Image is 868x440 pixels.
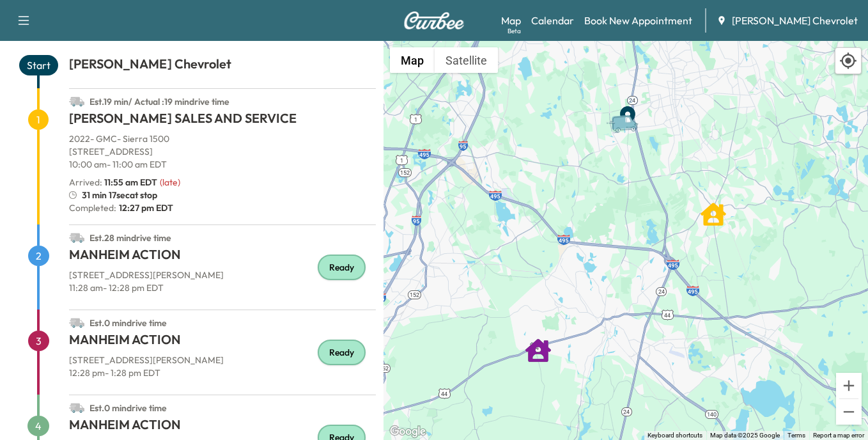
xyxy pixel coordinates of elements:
[69,176,157,189] p: Arrived :
[28,109,49,130] span: 1
[69,354,376,366] p: [STREET_ADDRESS][PERSON_NAME]
[836,373,862,398] button: Zoom in
[732,13,858,28] span: [PERSON_NAME] Chevrolet
[318,255,366,280] div: Ready
[531,13,574,28] a: Calendar
[605,101,650,123] gmp-advanced-marker: Van
[69,158,376,171] p: 10:00 am - 11:00 am EDT
[710,432,780,439] span: Map data ©2025 Google
[390,47,435,73] button: Show street map
[69,55,376,78] h1: [PERSON_NAME] Chevrolet
[69,269,376,281] p: [STREET_ADDRESS][PERSON_NAME]
[701,195,726,221] gmp-advanced-marker: LABELLE SALES AND SERVICE
[89,96,229,107] span: Est. 19 min / Actual : 19 min drive time
[89,317,167,329] span: Est. 0 min drive time
[89,402,167,414] span: Est. 0 min drive time
[69,201,376,214] p: Completed:
[27,416,49,436] span: 4
[508,26,521,36] div: Beta
[835,47,862,74] div: Recenter map
[813,432,864,439] a: Report a map error
[836,399,862,425] button: Zoom out
[387,423,429,440] a: Open this area in Google Maps (opens a new window)
[501,13,521,28] a: MapBeta
[318,340,366,365] div: Ready
[28,246,49,266] span: 2
[403,12,465,29] img: Curbee Logo
[435,47,498,73] button: Show satellite imagery
[160,177,180,188] span: ( late )
[69,132,376,145] p: 2022 - GMC - Sierra 1500
[615,98,640,123] gmp-advanced-marker: End Point
[387,423,429,440] img: Google
[787,432,805,439] a: Terms (opens in new tab)
[69,145,376,158] p: [STREET_ADDRESS]
[584,13,692,28] a: Book New Appointment
[116,201,173,214] span: 12:27 pm EDT
[82,189,157,201] span: 31 min 17sec at stop
[19,55,58,75] span: Start
[89,232,171,244] span: Est. 28 min drive time
[28,331,49,351] span: 3
[69,331,376,354] h1: MANHEIM ACTION
[69,416,376,439] h1: MANHEIM ACTION
[69,246,376,269] h1: MANHEIM ACTION
[69,109,376,132] h1: [PERSON_NAME] SALES AND SERVICE
[104,177,157,188] span: 11:55 am EDT
[69,366,376,379] p: 12:28 pm - 1:28 pm EDT
[647,431,702,440] button: Keyboard shortcuts
[69,281,376,294] p: 11:28 am - 12:28 pm EDT
[525,331,551,357] gmp-advanced-marker: MANHEIM ACTION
